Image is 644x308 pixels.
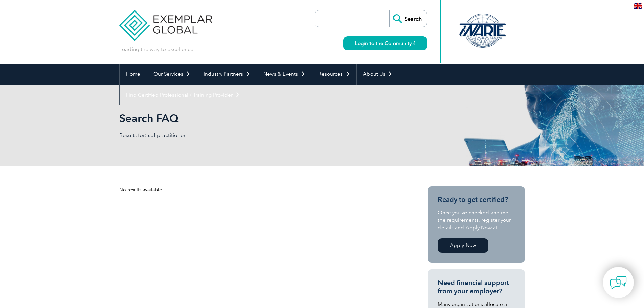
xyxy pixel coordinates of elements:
input: Search [389,10,427,27]
a: Resources [312,64,356,85]
a: About Us [357,64,399,85]
a: Our Services [147,64,197,85]
a: Home [120,64,147,85]
p: Leading the way to excellence [119,46,193,53]
a: Login to the Community [343,36,427,50]
a: Find Certified Professional / Training Provider [120,85,246,105]
p: Results for: sqf practitioner [119,132,322,139]
h3: Need financial support from your employer? [438,279,515,295]
h3: Ready to get certified? [438,195,515,204]
a: Apply Now [438,238,488,253]
p: Once you’ve checked and met the requirements, register your details and Apply Now at [438,209,515,231]
img: open_square.png [412,41,415,45]
a: Industry Partners [197,64,257,85]
h1: Search FAQ [119,112,379,125]
div: No results available [119,186,403,193]
img: contact-chat.png [610,274,627,291]
img: en [634,3,642,9]
a: News & Events [257,64,312,85]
